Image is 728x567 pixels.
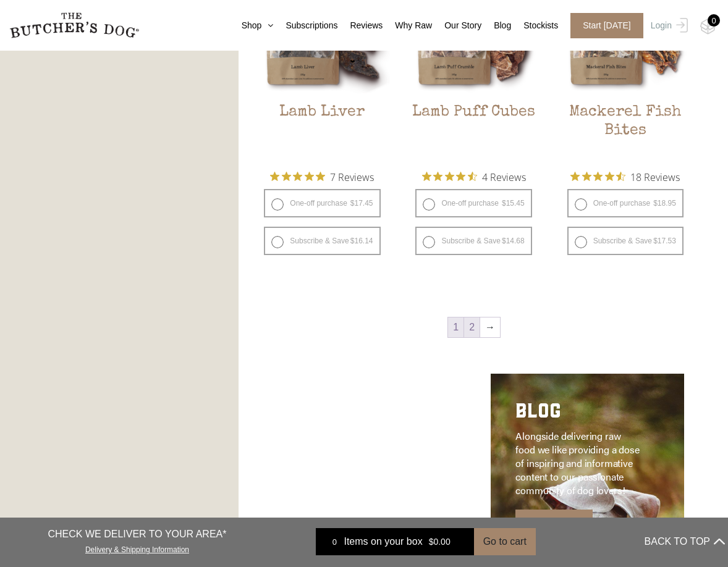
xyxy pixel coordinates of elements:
a: Login [648,13,688,38]
a: Reviews [337,19,383,32]
span: 18 Reviews [630,167,680,186]
button: Rated 4.5 out of 5 stars from 4 reviews. Jump to reviews. [422,167,526,186]
a: Why Raw [383,19,432,32]
p: Adored Beast Apothecary is a line of all-natural pet products designed to support your dog’s heal... [289,429,414,511]
bdi: 17.53 [653,237,676,245]
span: $ [653,199,658,208]
h2: Mackerel Fish Bites [558,103,693,161]
h2: Lamb Liver [255,103,389,161]
a: 0 Items on your box $0.00 [316,528,473,555]
h2: BLOG [515,398,641,429]
bdi: 15.45 [502,199,525,208]
a: Blog [481,19,511,32]
h2: Lamb Puff Cubes [406,103,541,161]
a: Start [DATE] [558,13,648,38]
a: Page 2 [464,317,480,337]
span: Page 1 [448,317,463,337]
a: Delivery & Shipping Information [85,542,189,554]
bdi: 16.14 [350,237,373,245]
label: Subscribe & Save [415,227,531,255]
button: Rated 5 out of 5 stars from 7 reviews. Jump to reviews. [270,167,374,186]
span: 7 Reviews [330,167,374,186]
bdi: 0.00 [429,537,451,547]
label: One-off purchase [264,189,380,217]
a: Stockists [511,19,558,32]
button: BACK TO TOP [645,527,725,556]
span: $ [653,237,658,245]
label: Subscribe & Save [567,227,684,255]
span: $ [350,199,355,208]
bdi: 18.95 [653,199,676,208]
a: → [480,317,500,337]
button: Go to cart [474,528,536,555]
div: 0 [708,14,720,27]
span: $ [502,199,506,208]
img: TBD_Cart-Empty.png [700,19,716,35]
a: Our Story [432,19,481,32]
a: Shop [229,19,274,32]
span: Items on your box [344,534,422,549]
a: Blog [515,510,593,534]
span: $ [429,537,434,547]
label: Subscribe & Save [264,227,380,255]
label: One-off purchase [567,189,684,217]
div: 0 [325,535,344,548]
button: Rated 4.7 out of 5 stars from 18 reviews. Jump to reviews. [570,167,680,186]
label: One-off purchase [415,189,531,217]
bdi: 17.45 [350,199,373,208]
span: $ [350,237,355,245]
p: CHECK WE DELIVER TO YOUR AREA* [48,527,227,542]
p: Alongside delivering raw food we like providing a dose of inspiring and informative content to ou... [515,429,641,497]
span: 4 Reviews [482,167,526,186]
bdi: 14.68 [502,237,525,245]
span: $ [502,237,506,245]
a: Subscriptions [273,19,337,32]
span: Start [DATE] [570,13,643,38]
h2: APOTHECARY [289,398,414,429]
